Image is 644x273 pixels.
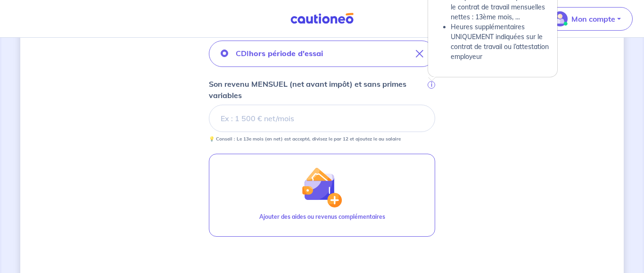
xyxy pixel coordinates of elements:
[287,13,357,25] img: Cautioneo
[236,48,323,59] p: CDI
[209,78,426,101] p: Son revenu MENSUEL (net avant impôt) et sans primes variables
[571,13,615,25] p: Mon compte
[249,49,323,58] strong: hors période d'essai
[259,213,385,221] p: Ajouter des aides ou revenus complémentaires
[451,22,550,62] li: Heures supplémentaires UNIQUEMENT indiquées sur le contrat de travail ou l’attestation employeur
[209,41,435,67] button: CDIhors période d'essai
[209,105,435,132] input: Ex : 1 500 € net/mois
[537,7,633,31] button: illu_account_valid_menu.svgMon compte
[553,11,568,26] img: illu_account_valid_menu.svg
[302,167,342,207] img: illu_wallet.svg
[428,81,435,89] span: i
[209,136,401,142] p: 💡 Conseil : Le 13e mois (en net) est accepté, divisez le par 12 et ajoutez le au salaire
[209,154,435,237] button: illu_wallet.svgAjouter des aides ou revenus complémentaires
